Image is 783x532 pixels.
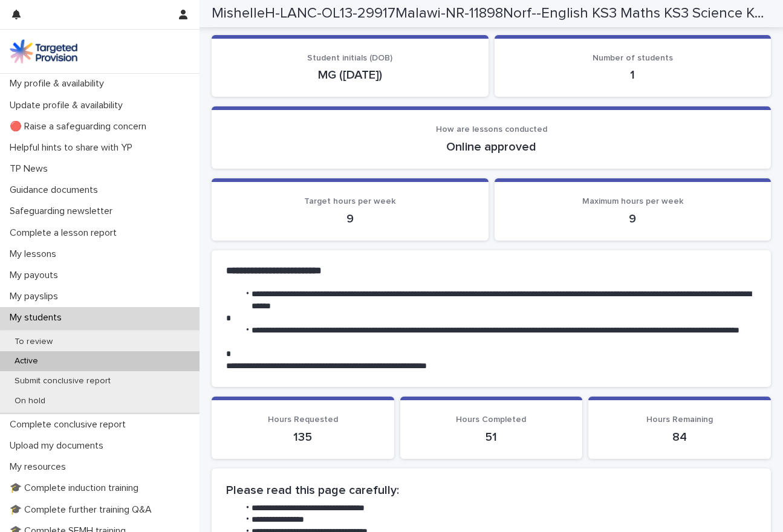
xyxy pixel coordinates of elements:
span: Hours Requested [268,415,338,424]
p: 9 [509,212,757,226]
p: Update profile & availability [5,100,132,111]
p: My profile & availability [5,78,114,89]
p: 🔴 Raise a safeguarding concern [5,121,156,132]
p: Active [5,356,48,366]
p: MG ([DATE]) [226,68,474,82]
h2: MishelleH-LANC-OL13-29917Malawi-NR-11898Norf--English KS3 Maths KS3 Science KS3-16094 [212,5,766,22]
p: 51 [415,430,568,444]
p: 🎓 Complete induction training [5,482,148,494]
p: To review [5,337,62,347]
p: 1 [509,68,757,82]
span: Target hours per week [304,197,395,206]
p: Upload my documents [5,440,113,452]
span: Student initials (DOB) [307,54,392,62]
p: My payouts [5,270,68,281]
p: Submit conclusive report [5,376,120,386]
h2: Please read this page carefully: [226,483,756,498]
p: My lessons [5,248,66,260]
p: Online approved [226,140,756,154]
p: My payslips [5,291,68,302]
p: My students [5,312,71,323]
span: How are lessons conducted [436,125,547,134]
p: Complete a lesson report [5,227,126,239]
p: Safeguarding newsletter [5,206,122,217]
p: TP News [5,163,57,175]
span: Number of students [593,54,673,62]
p: 🎓 Complete further training Q&A [5,504,161,516]
p: On hold [5,396,55,406]
p: 84 [603,430,756,444]
span: Hours Remaining [646,415,713,424]
p: My resources [5,461,76,473]
p: Guidance documents [5,184,108,196]
span: Maximum hours per week [582,197,683,206]
img: M5nRWzHhSzIhMunXDL62 [10,39,77,63]
span: Hours Completed [456,415,526,424]
p: 135 [226,430,380,444]
p: 9 [226,212,474,226]
p: Complete conclusive report [5,419,135,430]
p: Helpful hints to share with YP [5,142,142,154]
